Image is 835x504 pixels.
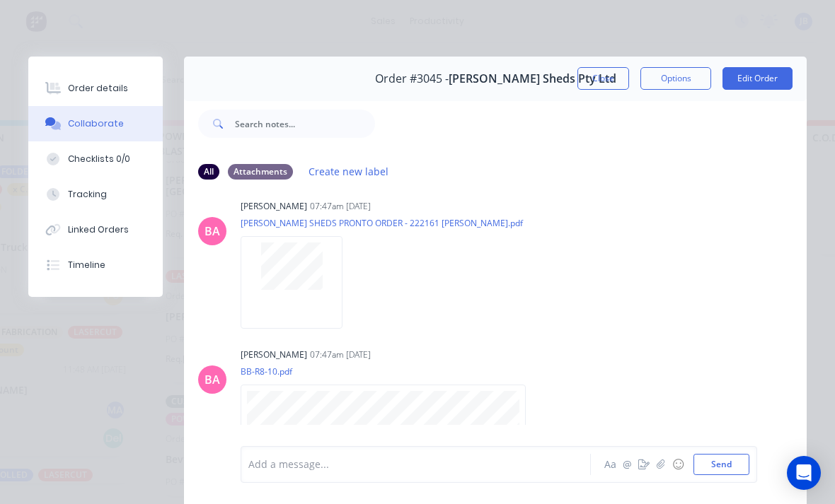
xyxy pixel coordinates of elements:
[241,217,523,229] p: [PERSON_NAME] SHEDS PRONTO ORDER - 222161 [PERSON_NAME].pdf
[669,456,686,473] button: ☺
[68,117,124,130] div: Collaborate
[28,71,163,106] button: Order details
[28,141,163,177] button: Checklists 0/0
[68,223,129,236] div: Linked Orders
[310,348,371,361] div: 07:47am [DATE]
[577,67,629,90] button: Close
[722,67,793,90] button: Edit Order
[68,188,107,201] div: Tracking
[449,72,616,86] span: [PERSON_NAME] Sheds Pty Ltd
[205,223,220,240] div: BA
[68,82,128,95] div: Order details
[310,200,371,213] div: 07:47am [DATE]
[301,162,396,181] button: Create new label
[28,212,163,247] button: Linked Orders
[198,164,219,180] div: All
[241,365,540,377] p: BB-R8-10.pdf
[28,247,163,283] button: Timeline
[205,371,220,388] div: BA
[228,164,293,180] div: Attachments
[618,456,635,473] button: @
[241,348,307,361] div: [PERSON_NAME]
[693,454,749,475] button: Send
[787,456,821,490] div: Open Intercom Messenger
[601,456,618,473] button: Aa
[28,106,163,141] button: Collaborate
[28,177,163,212] button: Tracking
[235,110,375,138] input: Search notes...
[241,200,307,213] div: [PERSON_NAME]
[68,153,130,165] div: Checklists 0/0
[375,72,449,86] span: Order #3045 -
[640,67,711,90] button: Options
[68,259,105,271] div: Timeline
